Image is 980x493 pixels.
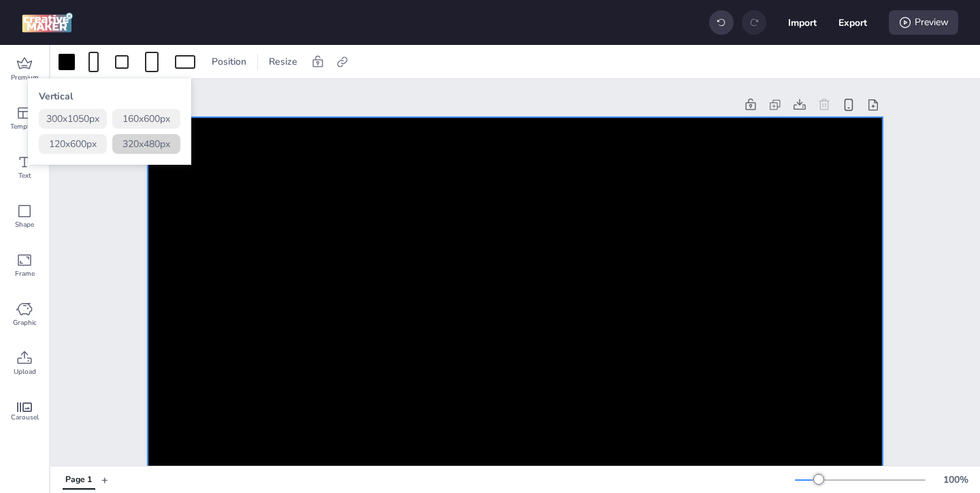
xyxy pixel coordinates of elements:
[65,474,92,486] div: Page 1
[112,109,180,129] button: 160x600px
[39,134,107,154] button: 120x600px
[10,121,39,132] span: Template
[15,268,35,279] span: Frame
[13,317,37,328] span: Graphic
[39,109,107,129] button: 300x1050px
[56,468,101,492] div: Tabs
[39,89,180,104] p: Vertical
[15,219,34,230] span: Shape
[11,412,39,423] span: Carousel
[14,366,36,377] span: Upload
[112,134,180,154] button: 320x480px
[838,8,867,37] button: Export
[148,98,736,112] div: Page 1
[266,54,300,69] span: Resize
[939,473,972,487] div: 100 %
[11,72,39,83] span: Premium
[889,10,958,35] div: Preview
[22,12,73,33] img: logo Creative Maker
[101,468,108,492] button: +
[18,170,31,181] span: Text
[788,8,817,37] button: Import
[209,54,249,69] span: Position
